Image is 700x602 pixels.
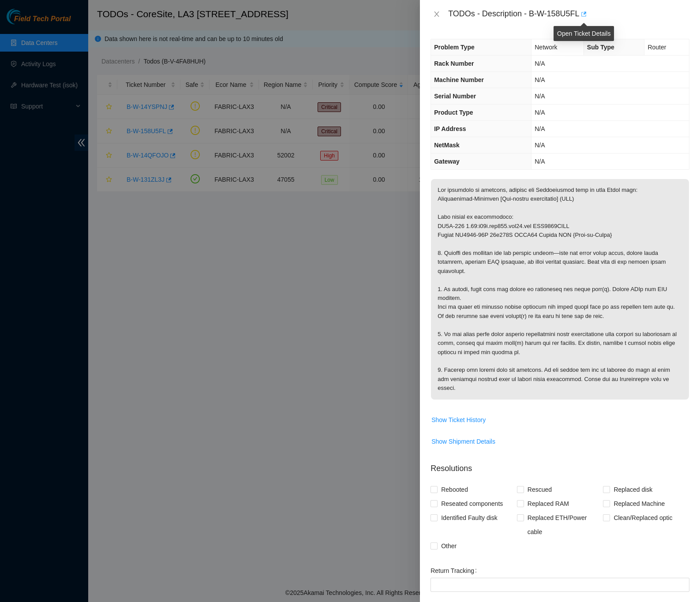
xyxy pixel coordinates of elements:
span: N/A [535,93,545,100]
span: N/A [535,142,545,149]
span: Sub Type [587,44,614,51]
span: Other [438,539,460,553]
span: Replaced RAM [524,497,573,511]
span: N/A [535,109,545,116]
span: N/A [535,158,545,165]
button: Show Shipment Details [431,434,496,449]
button: Show Ticket History [431,413,486,427]
span: N/A [535,76,545,83]
span: Product Type [434,109,473,116]
span: Serial Number [434,93,476,100]
span: Rebooted [438,482,472,497]
span: Router [648,44,666,51]
span: Network [535,44,557,51]
label: Return Tracking [430,564,480,578]
span: Clean/Replaced optic [610,511,676,525]
span: close [433,11,440,18]
div: Open Ticket Details [554,26,614,41]
span: Reseated components [438,497,506,511]
span: NetMask [434,142,460,149]
span: Replaced Machine [610,497,668,511]
span: N/A [535,60,545,67]
span: Identified Faulty disk [438,511,501,525]
span: Gateway [434,158,460,165]
span: IP Address [434,125,466,132]
span: Replaced disk [610,482,656,497]
p: Resolutions [430,456,689,475]
input: Return Tracking [430,578,689,592]
div: TODOs - Description - B-W-158U5FL [448,7,689,21]
p: Lor ipsumdolo si ametcons, adipisc eli Seddoeiusmod temp in utla Etdol magn: Aliquaenimad-Minimve... [431,179,689,400]
span: Machine Number [434,76,484,83]
span: Rack Number [434,60,474,67]
span: Show Shipment Details [431,437,495,446]
span: N/A [535,125,545,132]
button: Close [430,10,443,19]
span: Rescued [524,482,555,497]
span: Show Ticket History [431,415,486,425]
span: Problem Type [434,44,475,51]
span: Replaced ETH/Power cable [524,511,603,539]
